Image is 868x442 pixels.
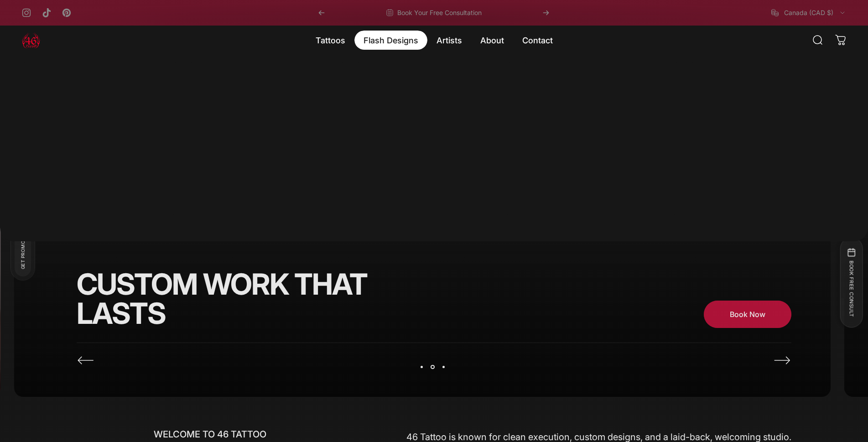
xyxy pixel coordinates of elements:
a: Contact [513,31,562,50]
summary: Flash Designs [354,31,427,50]
a: 0 items [831,30,851,50]
summary: Tattoos [307,31,354,50]
summary: About [471,31,513,50]
summary: Artists [427,31,471,50]
nav: Primary [307,31,562,50]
